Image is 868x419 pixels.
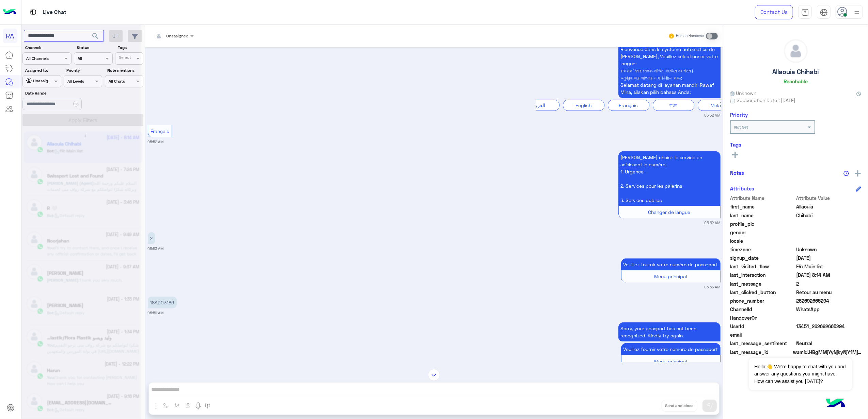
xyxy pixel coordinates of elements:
p: 10/10/2025, 5:59 AM [618,322,721,341]
small: 05:52 AM [705,220,721,225]
span: Hello!👋 We're happy to chat with you and answer any questions you might have. How can we assist y... [749,358,852,390]
span: last_name [730,212,795,219]
small: Human Handover [676,33,705,39]
p: 10/10/2025, 5:52 AM [618,15,721,98]
h6: Notes [730,170,744,176]
span: timezone [730,246,795,253]
img: Logo [3,5,16,19]
span: gender [730,229,795,236]
span: Subscription Date : [DATE] [737,97,796,104]
p: 10/10/2025, 5:53 AM [621,258,721,270]
span: first_name [730,203,795,210]
span: last_clicked_button [730,289,795,296]
h6: Tags [730,141,861,148]
span: last_visited_flow [730,263,795,270]
img: profile [853,8,861,17]
span: Unassigned [167,33,189,38]
h6: Reachable [784,78,808,84]
span: Français [151,128,169,134]
img: tab [801,9,809,16]
span: email [730,331,795,338]
small: 05:53 AM [705,284,721,290]
span: 2 [796,280,862,287]
span: Chihabi [796,212,862,219]
img: notes [843,171,849,176]
span: last_interaction [730,271,795,279]
a: Contact Us [755,5,793,19]
img: tab [820,9,828,16]
span: HandoverOn [730,314,795,321]
p: 10/10/2025, 5:52 AM [618,151,721,206]
p: Live Chat [43,8,66,17]
p: 10/10/2025, 5:59 AM [148,297,177,308]
span: null [796,237,862,245]
span: Attribute Name [730,195,795,202]
p: 10/10/2025, 5:59 AM [621,343,721,355]
div: English [563,100,604,111]
small: 05:53 AM [148,246,164,251]
h5: Allaouia Chihabi [773,68,819,76]
div: RA [3,29,17,43]
span: Retour au menu [796,289,862,296]
button: Send and close [662,400,697,412]
div: Select [118,54,131,62]
div: loading... [75,130,87,142]
span: phone_number [730,297,795,304]
h6: Attributes [730,185,754,191]
span: null [796,331,862,338]
span: UserId [730,323,795,330]
span: Allaouia [796,203,862,210]
span: null [796,229,862,236]
span: last_message_sentiment [730,340,795,347]
span: last_message [730,280,795,287]
img: scroll [428,369,440,381]
span: Menu principal [654,273,687,279]
img: add [855,170,861,177]
span: 2 [796,306,862,313]
span: 13451_262692665294 [796,323,862,330]
img: hulul-logo.png [824,392,848,416]
div: Melayu [698,100,739,111]
img: tab [29,8,37,16]
b: Not Set [734,124,748,130]
span: locale [730,237,795,245]
span: null [796,314,862,321]
p: 10/10/2025, 5:53 AM [148,232,155,244]
span: signup_date [730,254,795,262]
span: Changer de langue [648,209,691,215]
span: 2025-10-10T05:14:55.775Z [796,271,862,279]
span: profile_pic [730,220,795,228]
a: tab [798,5,812,19]
span: Attribute Value [796,195,862,202]
h6: Priority [730,112,748,118]
span: last_message_id [730,349,792,356]
span: Unknown [730,89,757,97]
img: defaultAdmin.png [784,39,807,63]
small: 05:52 AM [148,139,164,145]
div: Français [608,100,649,111]
span: 262692665294 [796,297,862,304]
span: FR: Main list [796,263,862,270]
div: العربية [518,100,559,111]
span: 2025-10-09T09:05:42.059Z [796,254,862,262]
span: Menu principal [654,358,687,364]
small: 05:59 AM [148,310,164,316]
span: 0 [796,340,862,347]
small: 05:52 AM [705,113,721,118]
span: Unknown [796,246,862,253]
span: ChannelId [730,306,795,313]
div: বাংলা [653,100,694,111]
